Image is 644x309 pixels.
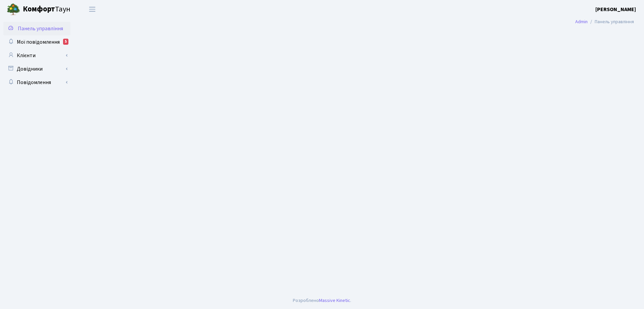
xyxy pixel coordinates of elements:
[18,25,63,32] span: Панель управління
[3,49,70,62] a: Клієнти
[588,18,634,26] li: Панель управління
[23,4,70,15] span: Таун
[319,297,350,304] a: Massive Kinetic
[3,22,70,35] a: Панель управління
[17,38,60,46] span: Мої повідомлення
[3,76,70,89] a: Повідомлення
[575,18,588,25] a: Admin
[23,4,55,14] b: Комфорт
[595,6,636,13] b: [PERSON_NAME]
[7,3,20,16] img: logo.png
[293,297,351,304] div: Розроблено .
[595,5,636,13] a: [PERSON_NAME]
[3,62,70,76] a: Довідники
[63,39,68,45] div: 5
[84,4,101,15] button: Переключити навігацію
[565,15,644,29] nav: breadcrumb
[3,35,70,49] a: Мої повідомлення5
